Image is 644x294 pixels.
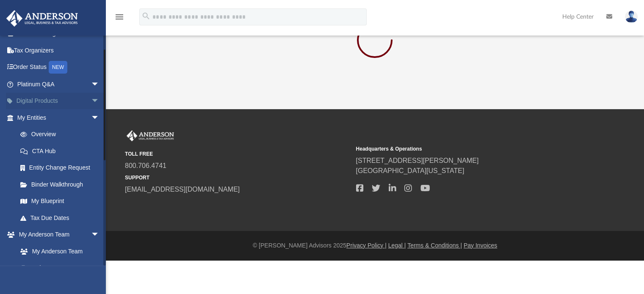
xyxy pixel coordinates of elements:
a: [GEOGRAPHIC_DATA][US_STATE] [356,167,464,174]
a: My Anderson Teamarrow_drop_down [6,226,108,243]
a: CTA Hub [12,143,112,159]
span: arrow_drop_down [91,93,108,110]
a: menu [114,16,124,22]
small: TOLL FREE [125,150,350,158]
a: Pay Invoices [464,242,497,249]
div: © [PERSON_NAME] Advisors 2025 [106,241,644,250]
a: Privacy Policy | [346,242,387,249]
img: Anderson Advisors Platinum Portal [125,130,176,141]
a: [STREET_ADDRESS][PERSON_NAME] [356,157,478,164]
a: Digital Productsarrow_drop_down [6,93,112,110]
span: arrow_drop_down [91,76,108,93]
a: Terms & Conditions | [407,242,462,249]
a: Entity Change Request [12,159,112,176]
a: Anderson System [12,260,108,277]
i: search [141,11,151,21]
div: NEW [49,61,67,74]
a: Order StatusNEW [6,59,112,76]
a: Overview [12,126,112,143]
a: Binder Walkthrough [12,176,112,193]
a: [EMAIL_ADDRESS][DOMAIN_NAME] [125,186,240,193]
a: My Anderson Team [12,243,104,260]
i: menu [114,12,124,22]
small: Headquarters & Operations [356,145,580,153]
a: 800.706.4741 [125,162,166,169]
a: My Entitiesarrow_drop_down [6,109,112,126]
a: Legal | [388,242,406,249]
a: Tax Organizers [6,42,112,59]
img: User Pic [625,11,638,23]
a: Platinum Q&Aarrow_drop_down [6,76,112,93]
a: My Blueprint [12,193,108,210]
small: SUPPORT [125,174,350,181]
span: arrow_drop_down [91,109,108,126]
img: Anderson Advisors Platinum Portal [4,10,80,27]
a: Tax Due Dates [12,209,112,226]
span: arrow_drop_down [91,226,108,244]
